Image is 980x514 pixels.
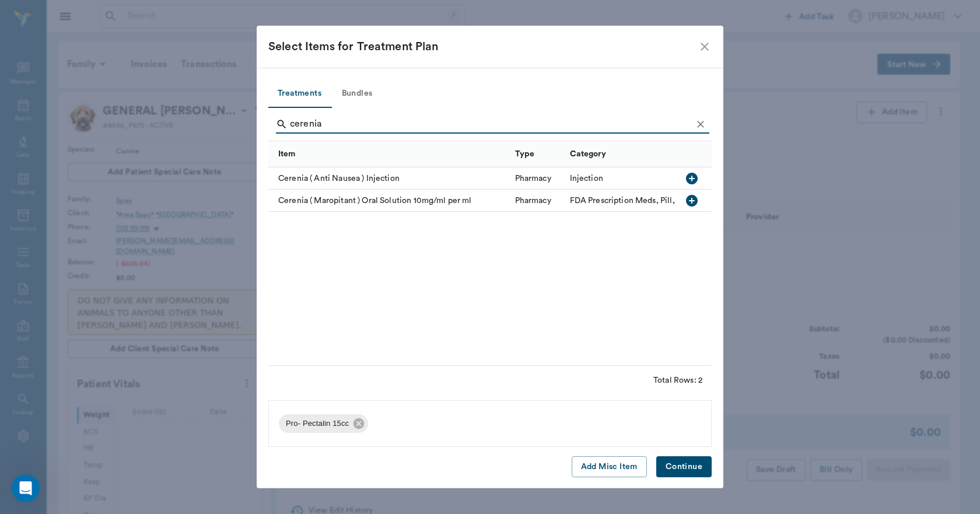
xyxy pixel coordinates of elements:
div: FDA Prescription Meds, Pill, Cap, Liquid, Etc. [570,195,738,207]
div: Pro- Pectalin 15cc [279,414,368,433]
button: Bundles [331,80,383,108]
div: Total Rows: 2 [653,375,702,386]
div: Pharmacy [515,195,551,207]
button: close [698,40,712,54]
input: Find a treatment [290,115,692,134]
div: Injection [570,173,603,184]
div: Cerenia ( Maropitant ) Oral Solution 10mg/ml per ml [268,190,509,212]
div: Item [278,138,296,170]
div: Category [564,141,783,167]
div: Search [276,115,709,136]
div: Type [515,138,535,170]
div: Type [509,141,564,167]
button: Add Misc Item [572,456,647,478]
div: Select Items for Treatment Plan [268,37,698,56]
div: Category [570,138,606,170]
button: Clear [692,116,709,133]
div: Item [268,141,509,167]
div: Pharmacy [515,173,551,184]
button: Treatments [268,80,331,108]
div: Cerenia ( Anti Nausea ) Injection [268,167,509,190]
button: Continue [656,456,712,478]
span: Pro- Pectalin 15cc [279,418,356,429]
iframe: Intercom live chat [12,474,40,502]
